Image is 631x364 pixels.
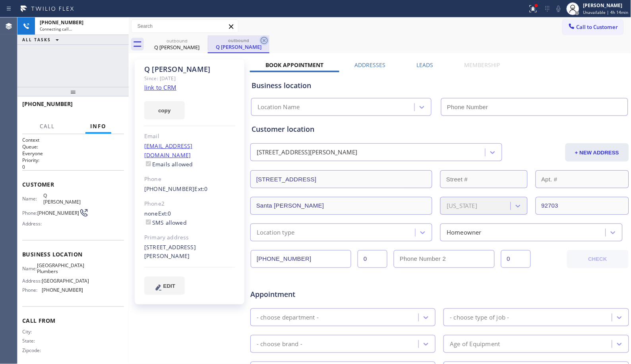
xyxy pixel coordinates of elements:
[583,2,629,9] div: [PERSON_NAME]
[250,170,432,188] input: Address
[450,313,509,322] div: - choose type of job -
[257,103,300,112] div: Location Name
[22,157,124,164] h2: Priority:
[394,250,494,268] input: Phone Number 2
[22,210,37,216] span: Phone:
[144,243,235,261] div: [STREET_ADDRESS][PERSON_NAME]
[553,3,564,14] button: Mute
[563,19,623,35] button: Call to Customer
[465,61,500,69] label: Membership
[17,35,67,44] button: ALL TASKS
[583,10,629,15] span: Unavailable | 4h 14min
[144,65,235,74] div: Q [PERSON_NAME]
[265,61,324,69] label: Book Appointment
[37,210,79,216] span: [PHONE_NUMBER]
[501,250,531,268] input: Ext. 2
[144,83,176,91] a: link to CRM
[132,20,238,33] input: Search
[22,287,42,293] span: Phone:
[209,35,269,52] div: Q Phan
[90,123,106,130] span: Info
[257,148,358,157] div: [STREET_ADDRESS][PERSON_NAME]
[144,185,195,193] a: [PHONE_NUMBER]
[147,38,207,44] div: outbound
[355,61,386,69] label: Addresses
[40,19,83,26] span: [PHONE_NUMBER]
[144,101,185,119] button: copy
[144,74,235,83] div: Since: [DATE]
[144,160,193,168] label: Emails allowed
[22,221,43,227] span: Address:
[35,119,60,134] button: Call
[22,329,43,335] span: City:
[536,197,629,215] input: ZIP
[257,313,319,322] div: - choose department -
[22,37,51,42] span: ALL TASKS
[144,175,235,184] div: Phone
[144,219,187,226] label: SMS allowed
[22,100,73,108] span: [PHONE_NUMBER]
[250,289,376,300] span: Appointment
[358,250,387,268] input: Ext.
[22,150,124,157] p: Everyone
[158,210,171,217] span: Ext: 0
[147,35,207,53] div: Q Phan
[450,339,500,349] div: Age of Equipment
[85,119,111,134] button: Info
[22,250,124,258] span: Business location
[43,193,83,205] span: Q [PERSON_NAME]
[209,37,269,43] div: outbound
[144,199,235,208] div: Phone2
[441,98,628,116] input: Phone Number
[565,143,629,162] button: + NEW ADDRESS
[22,196,43,202] span: Name:
[42,287,83,293] span: [PHONE_NUMBER]
[209,43,269,50] div: Q [PERSON_NAME]
[447,228,482,237] div: Homeowner
[22,278,42,284] span: Address:
[257,339,302,349] div: - choose brand -
[257,228,295,237] div: Location type
[146,161,151,166] input: Emails allowed
[22,338,43,344] span: State:
[147,44,207,51] div: Q [PERSON_NAME]
[22,137,124,143] h1: Context
[163,283,175,289] span: EDIT
[40,123,55,130] span: Call
[22,266,37,272] span: Name:
[536,170,629,188] input: Apt. #
[440,170,527,188] input: Street #
[22,164,124,170] p: 0
[22,347,43,353] span: Zipcode:
[22,317,124,324] span: Call From
[144,209,235,227] div: none
[37,262,84,275] span: [GEOGRAPHIC_DATA] Plumbers
[146,220,151,225] input: SMS allowed
[42,278,89,284] span: [GEOGRAPHIC_DATA]
[144,142,193,159] a: [EMAIL_ADDRESS][DOMAIN_NAME]
[250,197,432,215] input: City
[567,250,629,268] button: CHECK
[40,26,72,32] span: Connecting call…
[252,124,628,135] div: Customer location
[22,143,124,150] h2: Queue:
[144,233,235,242] div: Primary address
[22,181,124,188] span: Customer
[251,250,351,268] input: Phone Number
[577,23,618,31] span: Call to Customer
[195,185,208,193] span: Ext: 0
[144,132,235,141] div: Email
[252,80,628,91] div: Business location
[417,61,434,69] label: Leads
[144,277,185,295] button: EDIT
